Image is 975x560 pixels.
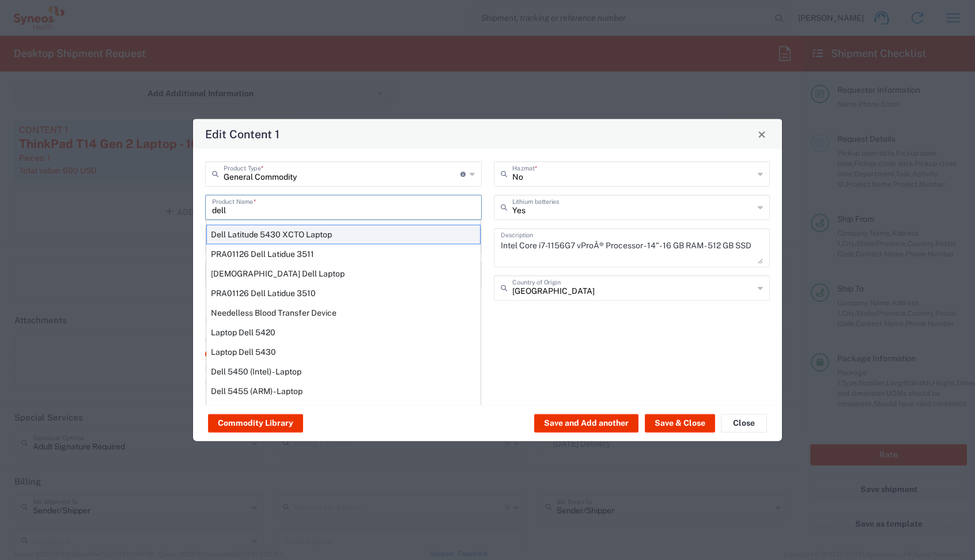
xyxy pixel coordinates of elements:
[205,379,393,389] label: Metal Contained in Equipment (UN3091, PI970)
[721,414,767,433] button: Close
[534,414,638,433] button: Save and Add another
[205,126,279,142] h4: Edit Content 1
[206,244,481,264] div: PRA01126 Dell Latidue 3511
[206,342,481,362] div: Laptop Dell 5430
[206,401,481,421] div: Dell XPS 13 Laptop
[206,264,481,283] div: Theravance Dell Laptop
[205,350,384,360] label: Ion Contained in Equipment (UN3481, PI967)
[205,335,383,346] label: Ion Packed with Equipment (UN3481, PI966)
[754,126,770,142] button: Close
[206,381,481,401] div: Dell 5455 (ARM) - Laptop
[206,283,481,303] div: PRA01126 Dell Latidue 3510
[208,414,303,433] button: Commodity Library
[206,362,481,381] div: Dell 5450 (Intel) - Laptop
[205,313,770,327] h4: Lithium batteries
[206,303,481,323] div: Needelless Blood Transfer Device
[205,364,393,374] label: Metal Packed with Equipment (UN3091, PI969)
[645,414,715,433] button: Save & Close
[206,225,481,244] div: Dell Latitude 5430 XCTO Laptop
[206,323,481,342] div: Laptop Dell 5420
